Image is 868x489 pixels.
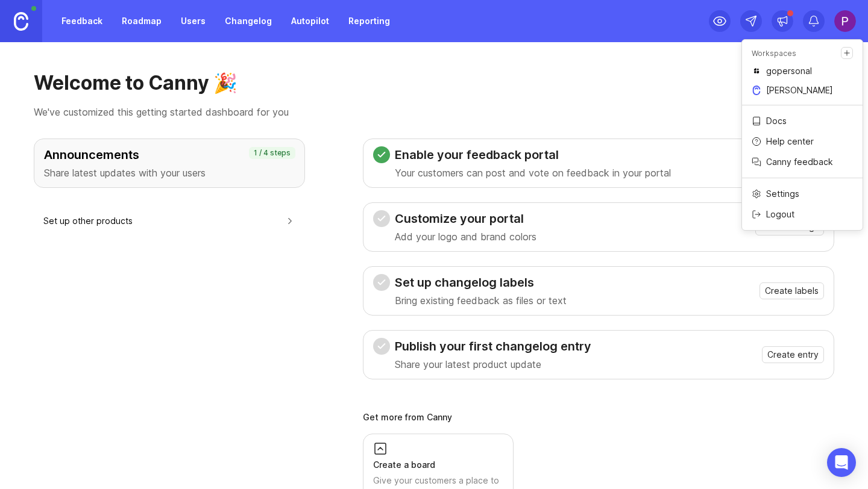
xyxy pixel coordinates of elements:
h3: Set up changelog labels [395,274,567,291]
a: gopersonal [742,61,863,81]
a: Autopilot [284,10,336,32]
button: AnnouncementsShare latest updates with your users1 / 4 steps [34,139,305,188]
a: Create a new workspace [841,47,853,59]
p: 1 / 4 steps [254,148,291,158]
p: Bring existing feedback as files or text [395,293,567,308]
div: Create a board [373,458,503,472]
p: Help center [766,135,814,148]
h3: Customize your portal [395,210,536,227]
div: Get more from Canny [363,413,834,422]
p: Share your latest product update [395,357,591,372]
a: Changelog [218,10,279,32]
span: Create entry [767,349,819,361]
a: Help center [742,132,863,151]
button: Create entry [762,346,824,363]
a: Users [174,10,213,32]
p: gopersonal [766,65,812,77]
p: [PERSON_NAME] [766,84,833,96]
a: [PERSON_NAME] [742,81,863,100]
h3: Announcements [44,146,295,163]
a: Feedback [54,10,110,32]
p: Logout [766,208,794,220]
p: Settings [766,188,799,200]
img: Canny Home [14,12,28,31]
span: Create labels [765,285,819,297]
p: Docs [766,115,787,127]
button: Create labels [759,282,824,299]
img: Pablo Melo [834,10,856,32]
p: Your customers can post and vote on feedback in your portal [395,166,671,180]
a: Roadmap [115,10,169,32]
p: Workspaces [752,48,796,58]
p: Add your logo and brand colors [395,229,536,244]
a: Settings [742,184,863,204]
div: Open Intercom Messenger [827,448,856,477]
p: Share latest updates with your users [44,166,295,180]
h3: Enable your feedback portal [395,146,671,163]
a: Docs [742,111,863,131]
h1: Welcome to Canny 🎉 [34,71,834,95]
h3: Publish your first changelog entry [395,338,591,355]
a: Canny feedback [742,152,863,172]
p: Canny feedback [766,156,833,168]
button: Set up other products [43,207,295,234]
p: We've customized this getting started dashboard for you [34,105,834,119]
a: Reporting [341,10,397,32]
